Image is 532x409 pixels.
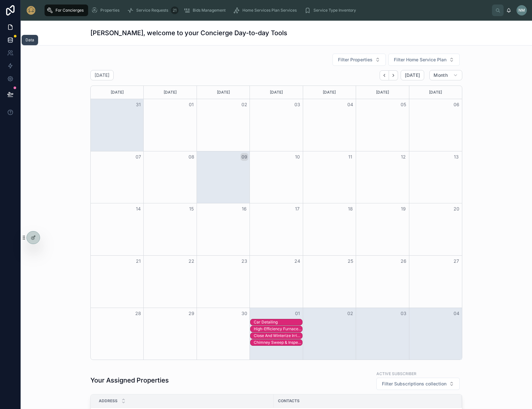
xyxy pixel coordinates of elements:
button: 06 [453,101,460,108]
button: 19 [400,205,407,213]
button: 02 [240,101,248,108]
span: For Concierges [56,8,84,13]
button: Next [389,70,398,80]
span: Service Type Inventory [313,8,356,13]
span: Month [434,72,448,78]
h1: [PERSON_NAME], welcome to your Concierge Day-to-day Tools [90,28,287,37]
button: 15 [188,205,195,213]
div: [DATE] [198,86,249,99]
button: 10 [293,153,301,161]
span: Home Services Plan Services [242,8,297,13]
a: Service Type Inventory [302,5,361,16]
div: Chimney Sweep & Inspection (Including Video Inspection) [254,340,302,345]
div: [DATE] [410,86,461,99]
button: 13 [453,153,460,161]
button: 12 [400,153,407,161]
span: Address [99,398,118,404]
button: 16 [240,205,248,213]
button: 01 [293,310,301,317]
div: [DATE] [304,86,355,99]
a: Bids Management [182,5,230,16]
span: Filter Properties [338,56,373,63]
div: [DATE] [92,86,142,99]
button: Select Button [376,378,460,390]
div: [DATE] [251,86,302,99]
img: App logo [26,5,36,15]
div: Month View [90,86,462,360]
span: Service Requests [136,8,168,13]
a: Home Services Plan Services [231,5,301,16]
div: Close And Winterize Irrigation [254,333,302,338]
span: Bids Management [193,8,226,13]
button: 20 [453,205,460,213]
button: Select Button [388,54,460,66]
button: [DATE] [401,70,424,80]
button: Month [429,70,462,80]
button: Back [380,70,389,80]
button: 24 [293,257,301,265]
div: High-Efficiency Furnace Tune-Up/Inspection [254,326,302,332]
a: For Concierges [45,5,88,16]
button: 31 [134,101,142,108]
div: [DATE] [145,86,195,99]
button: 23 [240,257,248,265]
button: 04 [453,310,460,317]
a: Properties [89,5,124,16]
button: 04 [346,101,354,108]
button: 29 [188,310,195,317]
button: 05 [400,101,407,108]
div: High-Efficiency Furnace Tune-Up/Inspection [254,326,302,332]
button: 08 [188,153,195,161]
button: 28 [134,310,142,317]
button: 27 [453,257,460,265]
span: NM [518,8,525,13]
h2: [DATE] [95,72,109,78]
div: Data [26,37,34,43]
span: Properties [100,8,119,13]
span: Contacts [278,398,300,404]
button: 22 [188,257,195,265]
div: Close And Winterize Irrigation [254,333,302,339]
div: Car Detailing [254,320,302,325]
button: 17 [293,205,301,213]
button: Select Button [332,54,386,66]
button: 07 [134,153,142,161]
button: 03 [400,310,407,317]
button: 01 [188,101,195,108]
div: Chimney Sweep & Inspection (Including Video Inspection) [254,340,302,345]
div: Car Detailing [254,319,302,325]
button: 21 [134,257,142,265]
button: 03 [293,101,301,108]
button: 09 [240,153,248,161]
span: [DATE] [405,72,420,78]
label: Active Subscriber [376,371,416,376]
span: Filter Subscriptions collection [382,381,446,387]
button: 18 [346,205,354,213]
span: Filter Home Service Plan [394,56,446,63]
button: 26 [400,257,407,265]
button: 02 [346,310,354,317]
button: 30 [240,310,248,317]
div: 21 [171,6,179,14]
button: 14 [134,205,142,213]
button: 11 [346,153,354,161]
div: [DATE] [357,86,408,99]
h1: Your Assigned Properties [90,376,169,385]
div: scrollable content [41,3,492,17]
button: 25 [346,257,354,265]
a: Service Requests21 [125,5,180,16]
